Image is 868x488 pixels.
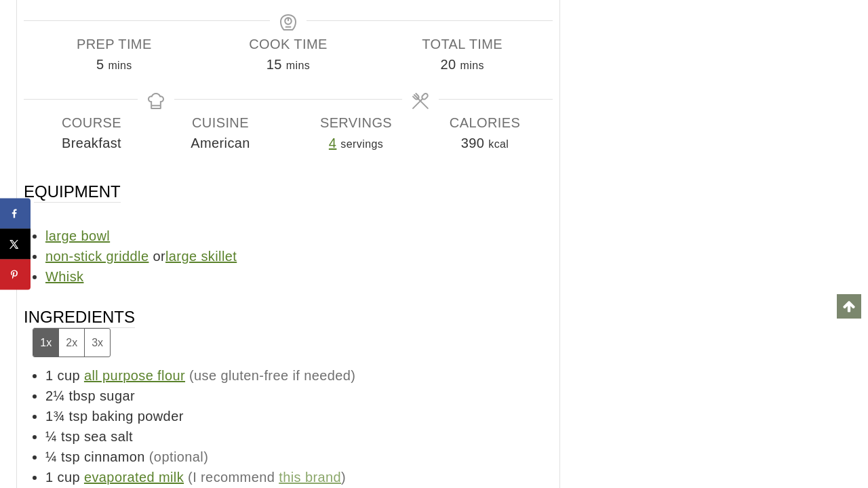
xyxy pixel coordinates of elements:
span: cinnamon [84,449,145,464]
span: 390 [461,136,485,150]
a: evaporated milk [84,470,184,485]
span: 1¾ [45,409,65,424]
span: servings [340,138,383,150]
span: ¼ [45,449,57,464]
span: 2¼ [45,388,65,403]
span: mins [286,60,310,71]
span: 1 [45,368,54,383]
span: Cook Time [201,34,376,54]
span: Ingredients [24,306,135,357]
a: Whisk [45,269,83,284]
span: tsp [69,409,88,424]
span: mins [108,60,132,71]
span: Total Time [375,34,549,54]
span: Breakfast [27,133,156,153]
span: 5 [96,57,104,72]
span: (I recommend ) [188,470,346,485]
span: (optional) [149,449,208,464]
span: 20 [440,57,456,72]
span: Servings [292,113,420,133]
span: mins [460,60,484,71]
span: kcal [488,138,509,150]
span: tsp [61,429,80,444]
a: large skillet [165,249,237,264]
span: (use gluten-free if needed) [189,368,355,383]
span: cup [58,470,80,485]
button: Adjust servings by 3x [84,329,110,357]
span: Cuisine [156,113,285,133]
span: Calories [420,113,549,133]
a: non-stick griddle [45,249,149,264]
a: large bowl [45,228,110,243]
a: this brand [279,470,341,485]
span: baking powder [92,409,183,424]
button: Adjust servings by 2x [58,329,84,357]
span: Equipment [24,181,121,203]
span: sugar [100,388,135,403]
button: Adjust servings by 1x [33,329,58,357]
span: tbsp [69,388,96,403]
a: Adjust recipe servings [329,136,337,150]
span: 1 [45,470,54,485]
span: or [153,249,237,264]
span: sea salt [84,429,133,444]
a: all purpose flour [84,368,185,383]
span: Prep Time [27,34,201,54]
span: cup [58,368,80,383]
span: Course [27,113,156,133]
span: American [156,133,285,153]
span: 15 [267,57,282,72]
span: tsp [61,449,80,464]
a: Scroll to top [837,294,861,319]
span: ¼ [45,429,57,444]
